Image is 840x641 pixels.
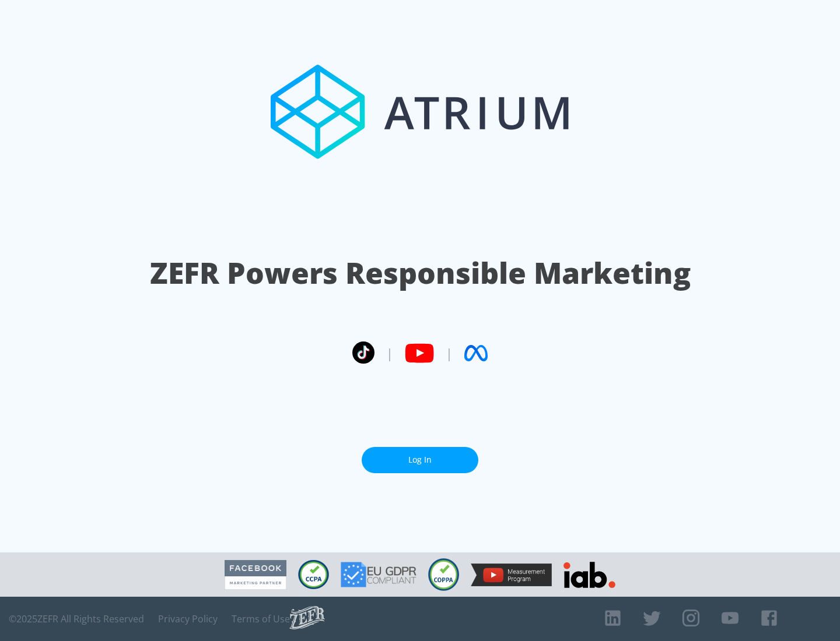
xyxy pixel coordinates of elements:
img: Facebook Marketing Partner [225,560,286,590]
span: | [446,344,453,362]
a: Terms of Use [232,613,290,625]
h1: ZEFR Powers Responsible Marketing [150,253,691,293]
img: IAB [563,562,615,588]
img: GDPR Compliant [341,562,416,587]
a: Log In [362,447,478,473]
a: Privacy Policy [158,613,218,625]
span: © 2025 ZEFR All Rights Reserved [9,613,144,625]
img: COPPA Compliant [428,558,459,591]
img: CCPA Compliant [298,560,329,589]
span: | [386,344,393,362]
img: YouTube Measurement Program [471,563,552,586]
